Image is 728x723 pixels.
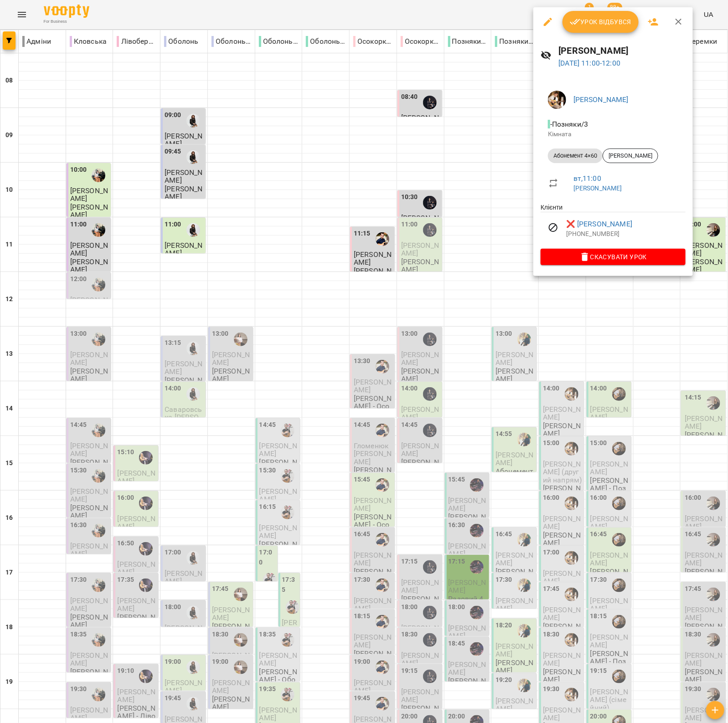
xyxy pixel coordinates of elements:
p: Кімната [548,130,678,139]
ul: Клієнти [541,203,686,248]
span: [PERSON_NAME] [603,152,658,160]
span: Абонемент 4×60 [548,152,603,160]
a: вт , 11:00 [573,174,601,183]
span: Скасувати Урок [548,251,678,262]
button: Урок відбувся [563,11,639,33]
a: ❌ [PERSON_NAME] [566,219,632,230]
div: [PERSON_NAME] [603,149,658,163]
button: Скасувати Урок [541,249,686,265]
span: - Позняки/3 [548,120,590,128]
p: [PHONE_NUMBER] [566,230,686,239]
svg: Візит скасовано [548,222,559,233]
h6: [PERSON_NAME] [559,44,686,58]
a: [PERSON_NAME] [573,185,622,192]
span: Урок відбувся [570,16,632,27]
a: [PERSON_NAME] [573,95,629,104]
a: [DATE] 11:00-12:00 [559,59,621,67]
img: 0162ea527a5616b79ea1cf03ccdd73a5.jpg [548,91,566,109]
